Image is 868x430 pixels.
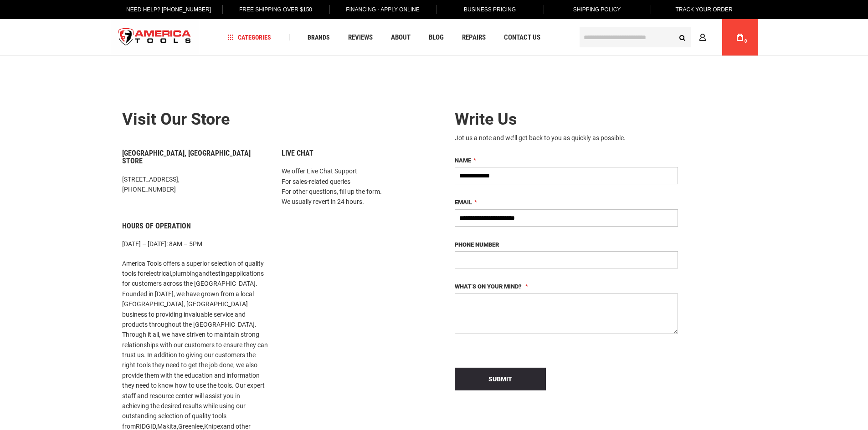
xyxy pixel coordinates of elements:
[429,34,444,41] span: Blog
[455,133,678,142] div: Jot us a note and we’ll get back to you as quickly as possible.
[303,31,334,44] a: Brands
[500,31,544,44] a: Contact Us
[111,20,199,55] a: store logo
[178,423,203,430] a: Greenlee
[458,31,490,44] a: Repairs
[745,39,747,44] span: 0
[308,34,330,40] span: Brands
[674,29,691,46] button: Search
[146,270,171,277] a: electrical
[455,368,546,390] button: Submit
[172,270,199,277] a: plumbing
[227,34,271,40] span: Categories
[462,34,486,41] span: Repairs
[122,149,268,165] h6: [GEOGRAPHIC_DATA], [GEOGRAPHIC_DATA] Store
[455,283,522,290] span: What’s on your mind?
[387,31,415,44] a: About
[455,110,517,129] span: Write Us
[344,31,377,44] a: Reviews
[122,111,427,129] h2: Visit our store
[455,157,471,164] span: Name
[425,31,448,44] a: Blog
[122,222,268,230] h6: Hours of Operation
[111,20,199,55] img: America Tools
[504,34,540,41] span: Contact Us
[573,6,621,13] span: Shipping Policy
[204,423,223,430] a: Knipex
[157,423,177,430] a: Makita
[136,423,156,430] a: RIDGID
[488,375,512,383] span: Submit
[731,19,749,56] a: 0
[210,270,229,277] a: testing
[122,174,268,195] p: [STREET_ADDRESS], [PHONE_NUMBER]
[122,239,268,249] p: [DATE] – [DATE]: 8AM – 5PM
[223,31,275,44] a: Categories
[348,34,373,41] span: Reviews
[282,149,427,157] h6: Live Chat
[455,199,472,206] span: Email
[455,241,499,248] span: Phone Number
[282,166,427,207] p: We offer Live Chat Support For sales-related queries For other questions, fill up the form. We us...
[391,34,411,41] span: About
